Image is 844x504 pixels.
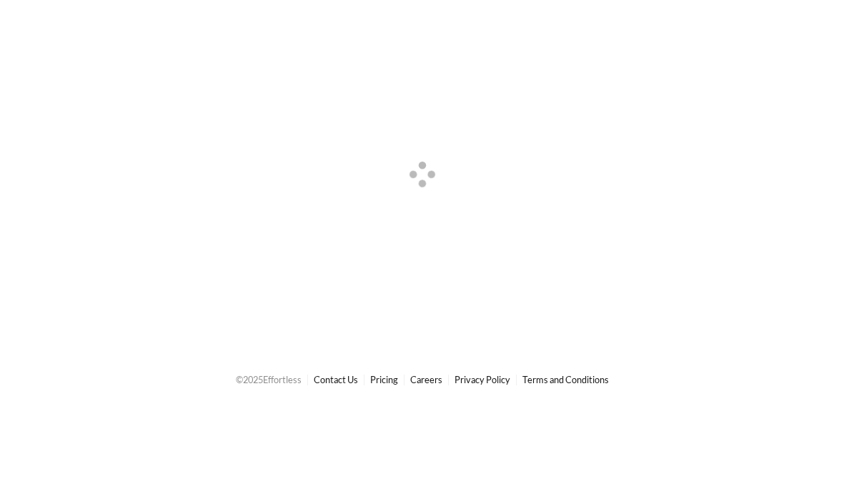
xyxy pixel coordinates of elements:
span: © 2025 Effortless [236,374,302,385]
a: Terms and Conditions [522,374,609,385]
a: Careers [410,374,442,385]
a: Privacy Policy [455,374,510,385]
a: Pricing [370,374,398,385]
a: Contact Us [314,374,358,385]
